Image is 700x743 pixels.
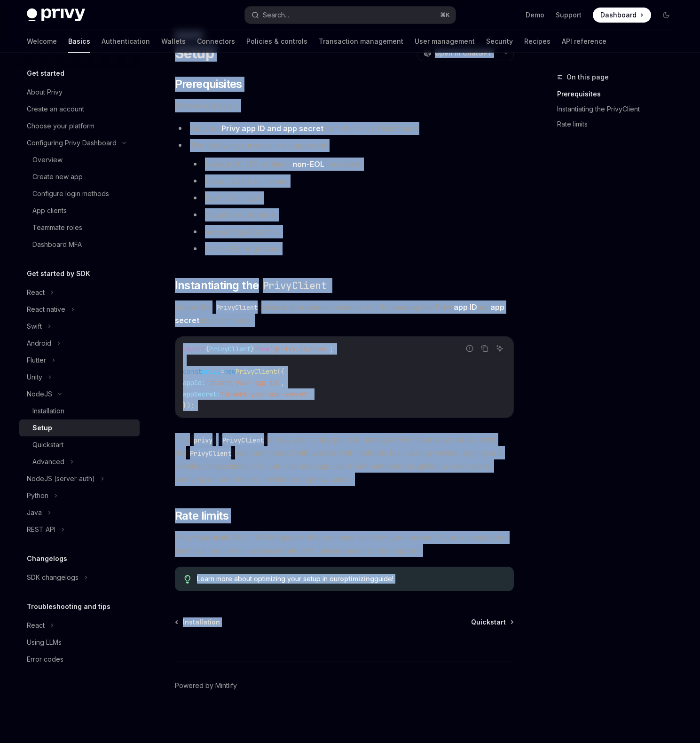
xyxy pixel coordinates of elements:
[330,345,333,353] span: ;
[471,617,513,627] a: Quickstart
[19,101,140,118] a: Create an account
[486,30,513,53] a: Security
[277,367,284,376] span: ({
[27,87,63,98] div: About Privy
[27,654,63,665] div: Error codes
[221,124,323,134] a: Privy app ID and app secret
[224,367,236,376] span: new
[32,171,83,182] div: Create new app
[27,601,110,612] h5: Troubleshooting and tips
[19,436,140,453] a: Quickstart
[175,681,237,690] a: Powered by Mintlify
[319,30,403,53] a: Transaction management
[27,268,90,279] h5: Get started by SDK
[19,352,140,369] button: Flutter
[19,419,140,436] a: Setup
[27,524,55,535] div: REST API
[19,335,140,352] button: Android
[175,531,514,557] span: Privy rate limits REST API endpoints that you may call from your server. If you suspect your team...
[27,30,57,53] a: Welcome
[183,390,220,398] span: appSecret:
[32,154,63,166] div: Overview
[175,300,514,327] span: Import the class and create an instance of it by passing the Privy and as parameters.
[435,48,492,58] span: Open in ChatGPT
[19,634,140,651] a: Using LLMs
[464,342,476,355] button: Report incorrect code
[175,139,514,255] li: The following runtimes are supported:
[205,379,281,387] span: 'insert-your-app-id'
[102,30,150,53] a: Authentication
[220,367,224,376] span: =
[19,84,140,101] a: About Privy
[220,390,311,398] span: 'insert-your-app-secret'
[183,367,202,376] span: const
[175,99,514,112] span: Before you begin:
[186,448,235,458] code: PrivyClient
[184,575,191,584] svg: Tip
[190,208,514,221] li: Cloudflare Workers.
[183,401,194,410] span: });
[32,422,52,434] div: Setup
[27,338,51,349] div: Android
[219,435,267,445] code: PrivyClient
[236,367,277,376] span: PrivyClient
[246,30,307,53] a: Policies & controls
[202,367,220,376] span: privy
[175,433,514,486] span: This is now your entry point to manage Privy from your server. With the you can interact with wal...
[19,284,140,301] button: React
[68,30,90,53] a: Basics
[190,435,216,445] code: privy
[659,8,674,23] button: Toggle dark mode
[27,355,46,366] div: Flutter
[19,504,140,521] button: Java
[190,174,514,188] li: Deno v1.28.0 or higher.
[19,318,140,335] button: Swift
[190,225,514,238] li: Vercel Edge Runtime.
[557,117,681,132] a: Rate limits
[556,10,582,20] a: Support
[471,617,506,627] span: Quickstart
[190,191,514,205] li: Bun 1.0 or later.
[32,205,67,216] div: App clients
[19,521,140,538] button: REST API
[27,507,42,518] div: Java
[19,118,140,134] a: Choose your platform
[19,386,140,403] button: NodeJS
[19,470,140,487] button: NodeJS (server-auth)
[27,304,65,315] div: React native
[27,120,94,132] div: Choose your platform
[479,342,491,355] button: Copy the contents from the code block
[454,302,477,312] strong: app ID
[281,379,284,387] span: ,
[175,508,228,523] span: Rate limits
[19,185,140,202] a: Configure login methods
[190,158,514,171] li: Node.js 20 LTS or later ( ) versions.
[32,222,82,233] div: Teammate roles
[32,239,82,250] div: Dashboard MFA
[27,572,79,583] div: SDK changelogs
[27,637,62,648] div: Using LLMs
[27,620,45,631] div: React
[600,10,637,20] span: Dashboard
[593,8,651,23] a: Dashboard
[557,102,681,117] a: Instantiating the PrivyClient
[340,575,374,583] a: optimizing
[254,345,269,353] span: from
[27,103,84,115] div: Create an account
[183,345,205,353] span: import
[494,342,506,355] button: Ask AI
[32,439,63,451] div: Quickstart
[19,369,140,386] button: Unity
[205,345,209,353] span: {
[417,45,498,61] button: Open in ChatGPT
[19,617,140,634] button: React
[557,87,681,102] a: Prerequisites
[27,490,48,501] div: Python
[524,30,551,53] a: Recipes
[251,345,254,353] span: }
[526,10,544,20] a: Demo
[27,137,117,149] div: Configuring Privy Dashboard
[19,168,140,185] a: Create new app
[32,188,109,199] div: Configure login methods
[183,379,205,387] span: appId:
